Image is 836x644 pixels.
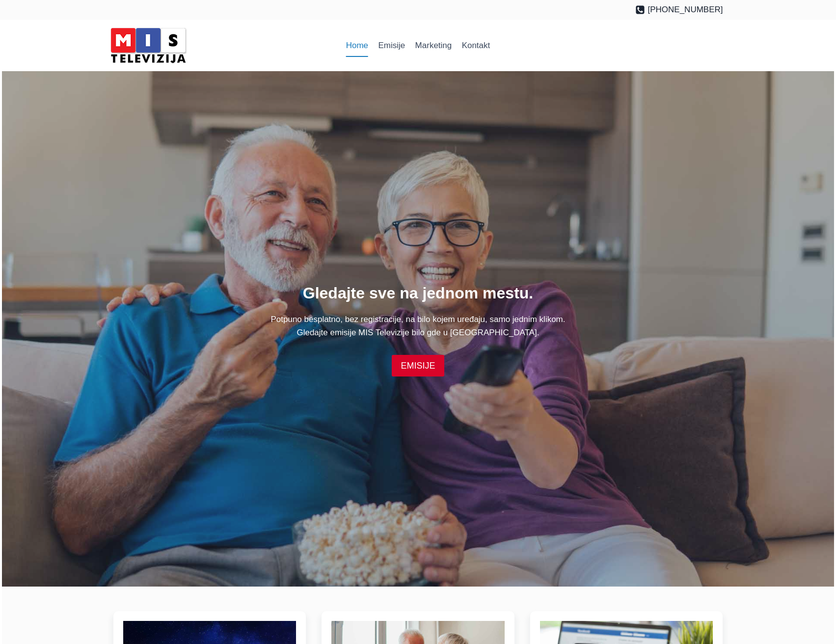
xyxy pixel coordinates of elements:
[113,313,723,339] p: Potpuno besplatno, bez registracije, na bilo kojem uređaju, samo jednim klikom. Gledajte emisije ...
[410,34,457,57] a: Marketing
[373,34,410,57] a: Emisije
[392,355,444,376] a: EMISIJE
[635,3,723,16] a: [PHONE_NUMBER]
[341,34,374,57] a: Home
[457,34,495,57] a: Kontakt
[113,281,723,305] h1: Gledajte sve na jednom mestu.
[341,34,495,57] nav: Primary
[107,25,190,66] img: MIS Television
[647,3,723,16] span: [PHONE_NUMBER]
